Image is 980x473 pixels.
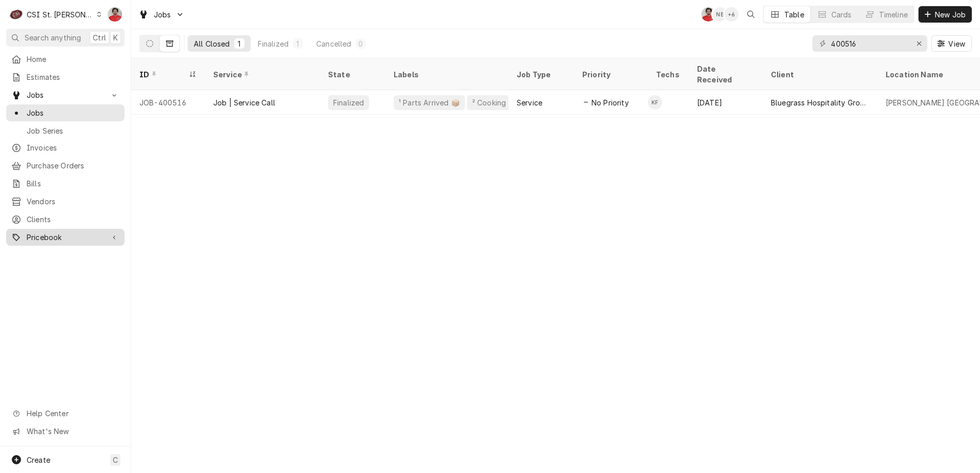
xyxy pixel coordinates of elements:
[648,95,662,110] div: KF
[831,35,908,52] input: Keyword search
[27,196,119,207] span: Vendors
[6,29,125,47] button: Search anythingCtrlK
[471,97,518,108] div: ² Cooking 🔥
[771,97,869,108] div: Bluegrass Hospitality Group - BHG
[27,54,119,64] span: Home
[332,97,365,108] div: Finalized
[713,7,727,21] div: Nick Badolato's Avatar
[27,456,50,464] span: Create
[258,38,289,49] div: Finalized
[27,9,93,20] div: CSI St. [PERSON_NAME]
[701,7,716,21] div: NF
[697,63,752,85] div: Date Received
[6,104,125,121] a: Jobs
[27,72,119,82] span: Estimates
[743,6,759,23] button: Open search
[784,9,804,20] div: Table
[701,7,716,21] div: Nicholas Faubert's Avatar
[27,178,119,189] span: Bills
[918,6,972,23] button: New Job
[358,38,364,49] div: 0
[27,90,104,100] span: Jobs
[946,38,967,49] span: View
[6,157,125,174] a: Purchase Orders
[113,455,118,465] span: C
[194,38,230,49] div: All Closed
[656,69,681,80] div: Techs
[236,38,242,49] div: 1
[771,69,867,80] div: Client
[591,97,629,108] span: No Priority
[689,90,763,115] div: [DATE]
[27,142,119,153] span: Invoices
[27,214,119,225] span: Clients
[6,405,125,422] a: Go to Help Center
[6,87,125,103] a: Go to Jobs
[6,193,125,210] a: Vendors
[154,9,171,20] span: Jobs
[931,35,972,52] button: View
[295,38,301,49] div: 1
[27,160,119,171] span: Purchase Orders
[394,69,500,80] div: Labels
[27,107,119,118] span: Jobs
[398,97,461,108] div: ¹ Parts Arrived 📦
[648,95,662,110] div: Kevin Floyd's Avatar
[9,7,24,21] div: CSI St. Louis's Avatar
[724,7,739,21] div: + 6
[6,211,125,228] a: Clients
[213,97,275,108] div: Job | Service Call
[582,69,638,80] div: Priority
[517,97,542,108] div: Service
[713,7,727,21] div: NB
[6,139,125,156] a: Invoices
[27,426,118,437] span: What's New
[9,7,24,21] div: C
[113,32,118,43] span: K
[25,32,81,43] span: Search anything
[6,122,125,139] a: Job Series
[517,69,566,80] div: Job Type
[879,9,908,20] div: Timeline
[316,38,351,49] div: Cancelled
[213,69,310,80] div: Service
[933,9,968,20] span: New Job
[27,232,104,243] span: Pricebook
[27,125,119,136] span: Job Series
[108,7,122,21] div: NF
[27,408,118,419] span: Help Center
[93,32,106,43] span: Ctrl
[911,35,927,52] button: Erase input
[6,51,125,68] a: Home
[108,7,122,21] div: Nicholas Faubert's Avatar
[328,69,377,80] div: State
[131,90,205,115] div: JOB-400516
[6,229,125,246] a: Go to Pricebook
[6,423,125,440] a: Go to What's New
[831,9,852,20] div: Cards
[6,175,125,192] a: Bills
[6,69,125,85] a: Estimates
[139,69,187,80] div: ID
[134,6,189,23] a: Go to Jobs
